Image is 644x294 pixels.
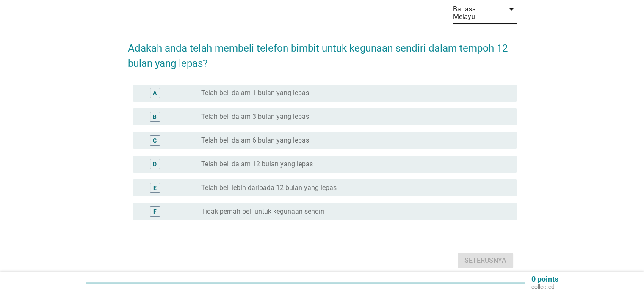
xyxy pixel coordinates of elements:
div: A [153,89,157,98]
div: F [153,207,157,216]
label: Telah beli dalam 6 bulan yang lepas [201,136,309,145]
div: D [153,160,157,169]
label: Telah beli lebih daripada 12 bulan yang lepas [201,184,337,192]
label: Tidak pernah beli untuk kegunaan sendiri [201,207,324,216]
label: Telah beli dalam 12 bulan yang lepas [201,160,313,168]
label: Telah beli dalam 3 bulan yang lepas [201,113,309,121]
div: Bahasa Melayu [453,5,500,21]
i: arrow_drop_down [506,4,517,14]
p: 0 points [531,275,558,283]
div: B [153,113,157,121]
div: C [153,136,157,145]
label: Telah beli dalam 1 bulan yang lepas [201,89,309,97]
h2: Adakah anda telah membeli telefon bimbit untuk kegunaan sendiri dalam tempoh 12 bulan yang lepas? [128,32,517,71]
p: collected [531,283,558,291]
div: E [153,184,157,192]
